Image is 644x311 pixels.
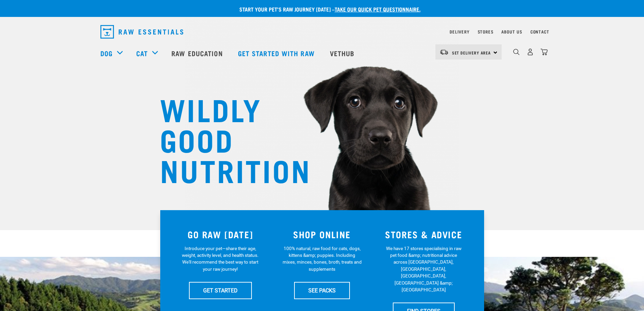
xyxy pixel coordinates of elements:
[450,30,469,33] a: Delivery
[541,48,548,55] img: home-icon@2x.png
[527,48,534,55] img: user.png
[95,22,549,41] nav: dropdown navigation
[439,49,449,55] img: van-moving.png
[530,30,549,33] a: Contact
[100,48,113,58] a: Dog
[100,25,183,39] img: Raw Essentials Logo
[513,49,520,55] img: home-icon-1@2x.png
[282,245,362,273] p: 100% natural, raw food for cats, dogs, kittens &amp; puppies. Including mixes, minces, bones, bro...
[478,30,494,33] a: Stores
[384,245,463,293] p: We have 17 stores specialising in raw pet food &amp; nutritional advice across [GEOGRAPHIC_DATA],...
[294,282,350,299] a: SEE PACKS
[231,40,323,67] a: Get started with Raw
[165,40,231,67] a: Raw Education
[501,30,522,33] a: About Us
[275,229,369,240] h3: SHOP ONLINE
[136,48,148,58] a: Cat
[335,7,421,10] a: take our quick pet questionnaire.
[452,51,491,54] span: Set Delivery Area
[323,40,363,67] a: Vethub
[174,229,267,240] h3: GO RAW [DATE]
[160,93,295,184] h1: WILDLY GOOD NUTRITION
[181,245,260,273] p: Introduce your pet—share their age, weight, activity level, and health status. We'll recommend th...
[377,229,471,240] h3: STORES & ADVICE
[189,282,252,299] a: GET STARTED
